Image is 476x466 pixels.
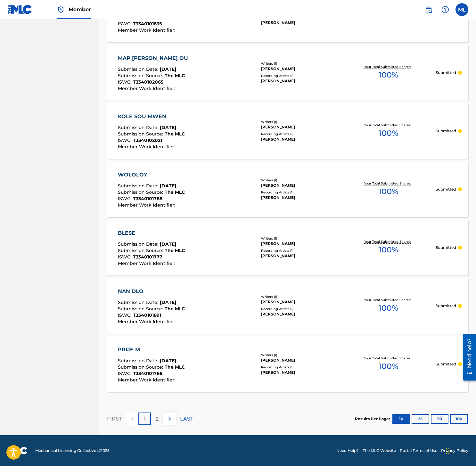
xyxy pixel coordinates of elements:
[444,435,476,466] iframe: Chat Widget
[133,79,163,85] span: T3340102065
[363,448,396,454] a: The MLC Website
[160,66,176,72] span: [DATE]
[118,306,165,312] span: Submission Source :
[133,312,161,318] span: T3340101891
[165,364,185,370] span: The MLC
[165,14,185,20] span: The MLC
[166,415,174,423] img: right
[107,219,468,275] a: BLESESubmission Date:[DATE]Submission Source:The MLCISWC:T3340101777Member Work Identifier:Writer...
[261,20,341,26] div: [PERSON_NAME]
[364,239,413,244] p: Your Total Submitted Shares:
[57,6,65,13] img: Top Rightsholder
[261,78,341,84] div: [PERSON_NAME]
[425,6,432,13] img: search
[118,319,177,324] span: Member Work Identifier :
[165,248,185,253] span: The MLC
[118,79,133,85] span: ISWC :
[118,171,185,179] div: WOLOLOY
[107,161,468,217] a: WOLOLOYSubmission Date:[DATE]Submission Source:The MLCISWC:T3340101788Member Work Identifier:Writ...
[118,364,165,370] span: Submission Source :
[261,61,341,66] div: Writers ( 1 )
[436,361,456,367] p: Submitted
[439,3,452,16] div: Help
[118,371,133,376] span: ISWC :
[364,64,413,69] p: Your Total Submitted Shares:
[436,186,456,192] p: Submitted
[118,196,133,201] span: ISWC :
[261,365,341,370] div: Recording Artists ( 1 )
[379,302,398,314] span: 100 %
[261,66,341,72] div: [PERSON_NAME]
[261,178,341,183] div: Writers ( 1 )
[261,132,341,136] div: Recording Artists ( 1 )
[133,254,162,260] span: T3340101777
[436,245,456,250] p: Submitted
[450,414,468,424] button: 100
[118,202,177,208] span: Member Work Identifier :
[118,86,177,91] span: Member Work Identifier :
[107,103,468,159] a: KOLE SOU MWENSubmission Date:[DATE]Submission Source:The MLCISWC:T3340102021Member Work Identifie...
[364,298,413,302] p: Your Total Submitted Shares:
[392,414,410,424] button: 10
[156,415,159,423] p: 2
[261,253,341,259] div: [PERSON_NAME]
[261,190,341,195] div: Recording Artists ( 1 )
[133,196,162,201] span: T3340101788
[261,299,341,305] div: [PERSON_NAME]
[107,278,468,334] a: NAN DLOSubmission Date:[DATE]Submission Source:The MLCISWC:T3340101891Member Work Identifier:Writ...
[364,356,413,361] p: Your Total Submitted Shares:
[118,229,185,237] div: BLESE
[379,69,398,81] span: 100 %
[118,377,177,383] span: Member Work Identifier :
[118,248,165,253] span: Submission Source :
[118,144,177,150] span: Member Work Identifier :
[107,336,468,392] a: PRIJE MSubmission Date:[DATE]Submission Source:The MLCISWC:T3340101766Member Work Identifier:Writ...
[118,183,160,189] span: Submission Date :
[261,370,341,375] div: [PERSON_NAME]
[379,186,398,197] span: 100 %
[118,346,185,354] div: PRIJE M
[364,123,413,127] p: Your Total Submitted Shares:
[379,244,398,256] span: 100 %
[261,307,341,311] div: Recording Artists ( 1 )
[436,70,456,76] p: Submitted
[261,183,341,188] div: [PERSON_NAME]
[336,448,359,454] a: Need Help?
[446,442,450,461] div: Drag
[118,137,133,143] span: ISWC :
[118,73,165,78] span: Submission Source :
[355,416,391,422] p: Results Per Page:
[165,306,185,312] span: The MLC
[144,415,146,423] p: 1
[441,448,468,454] a: Privacy Policy
[261,357,341,363] div: [PERSON_NAME]
[261,236,341,241] div: Writers ( 1 )
[261,294,341,299] div: Writers ( 1 )
[118,312,133,318] span: ISWC :
[261,119,341,124] div: Writers ( 1 )
[133,137,162,143] span: T3340102021
[118,358,160,364] span: Submission Date :
[165,73,185,78] span: The MLC
[69,6,91,13] span: Member
[107,415,122,423] p: FIRST
[160,299,176,305] span: [DATE]
[8,5,32,14] img: MLC Logo
[261,248,341,253] div: Recording Artists ( 1 )
[107,45,468,101] a: MAP [PERSON_NAME] OUSubmission Date:[DATE]Submission Source:The MLCISWC:T3340102065Member Work Id...
[261,73,341,78] div: Recording Artists ( 1 )
[261,241,341,247] div: [PERSON_NAME]
[400,448,437,454] a: Portal Terms of Use
[118,260,177,266] span: Member Work Identifier :
[412,414,429,424] button: 25
[133,371,162,376] span: T3340101766
[118,27,177,33] span: Member Work Identifier :
[261,195,341,200] div: [PERSON_NAME]
[436,128,456,134] p: Submitted
[35,448,110,454] span: Mechanical Licensing Collective © 2025
[118,189,165,195] span: Submission Source :
[118,21,133,27] span: ISWC :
